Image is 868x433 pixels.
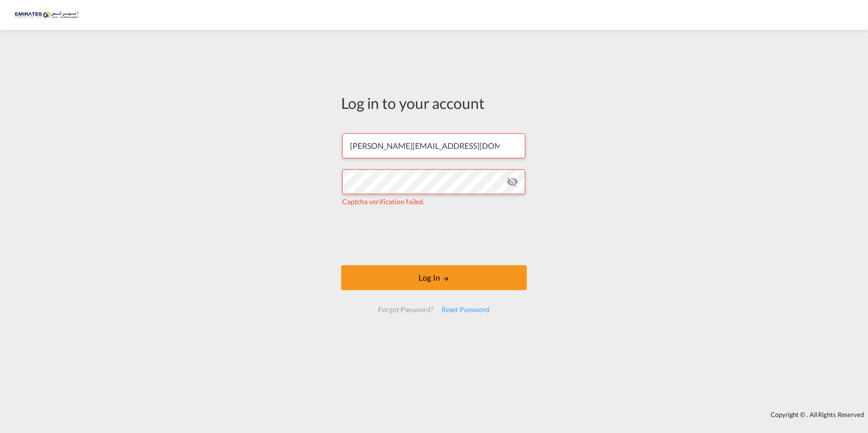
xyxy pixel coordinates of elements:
img: c67187802a5a11ec94275b5db69a26e6.png [15,4,82,26]
div: Log in to your account [341,92,527,113]
span: Captcha verification failed. [342,197,425,206]
button: LOGIN [341,265,527,290]
input: Enter email/phone number [342,133,525,158]
iframe: reCAPTCHA [358,216,510,255]
div: Forgot Password? [374,301,437,319]
md-icon: icon-eye-off [506,176,518,188]
div: Reset Password [437,301,494,319]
